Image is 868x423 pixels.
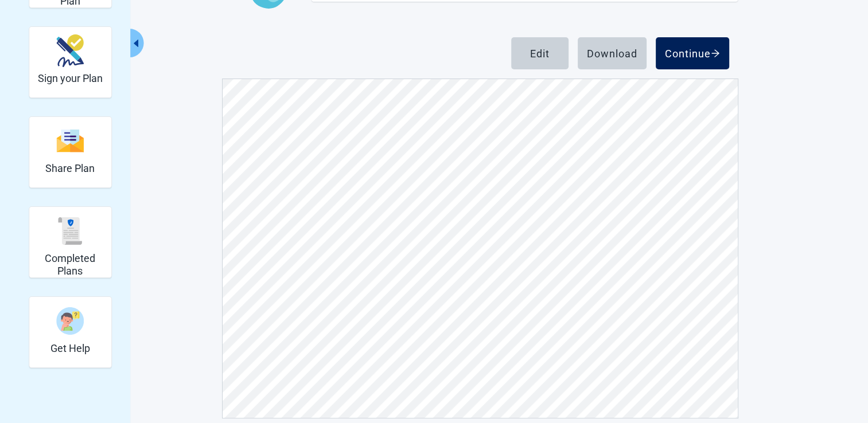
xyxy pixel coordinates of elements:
div: Download [587,48,637,59]
div: Share Plan [29,116,112,188]
button: Continue arrow-right [656,37,729,69]
div: Get Help [29,296,112,368]
button: Download [578,37,647,69]
h2: Completed Plans [34,252,107,277]
img: svg%3e [56,217,84,245]
img: person-question-x68TBcxA.svg [56,307,84,335]
span: arrow-right [711,49,720,58]
div: Sign your Plan [29,26,112,98]
button: Collapse menu [130,29,144,57]
div: Continue [665,48,720,59]
button: Edit [511,37,569,69]
div: Edit [530,48,550,59]
img: svg%3e [56,128,84,153]
h2: Sign your Plan [38,72,103,85]
span: caret-left [131,38,142,49]
div: Completed Plans [29,206,112,278]
h2: Get Help [50,342,90,355]
h2: Share Plan [45,162,95,175]
img: make_plan_official-CpYJDfBD.svg [56,34,84,67]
